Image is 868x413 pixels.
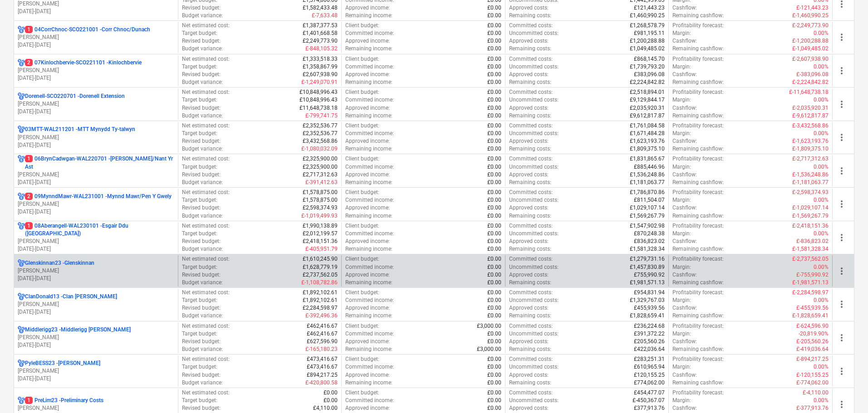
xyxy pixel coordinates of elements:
[487,145,501,153] p: £0.00
[634,29,665,37] p: £981,195.11
[18,193,25,200] div: Project has multi currencies enabled
[303,137,338,145] p: £3,432,568.86
[303,55,338,63] p: £1,333,518.33
[345,96,394,104] p: Committed income :
[509,212,551,220] p: Remaining costs :
[509,12,551,19] p: Remaining costs :
[18,222,174,253] div: 108Aberangell-WAL230101 -Esgair Ddu ([GEOGRAPHIC_DATA])[PERSON_NAME][DATE]-[DATE]
[25,360,100,367] p: PyleBESS23 - [PERSON_NAME]
[25,193,33,200] span: 2
[672,179,724,186] p: Remaining cashflow :
[487,189,501,196] p: £0.00
[305,45,338,53] p: £-848,105.32
[182,137,221,145] p: Revised budget :
[18,334,174,341] p: [PERSON_NAME]
[18,134,174,141] p: [PERSON_NAME]
[305,112,338,120] p: £-799,741.75
[487,155,501,163] p: £0.00
[345,137,390,145] p: Approved income :
[792,12,829,19] p: £-1,460,990.25
[345,55,379,63] p: Client budget :
[509,78,551,86] p: Remaining costs :
[630,96,665,104] p: £9,129,844.17
[792,171,829,179] p: £-1,536,248.86
[672,171,697,179] p: Cashflow :
[18,179,174,186] p: [DATE] - [DATE]
[182,104,221,112] p: Revised budget :
[25,155,33,162] span: 1
[25,222,174,238] p: 08Aberangell-WAL230101 - Esgair Ddu ([GEOGRAPHIC_DATA])
[303,130,338,137] p: £2,352,536.77
[299,104,338,112] p: £11,648,738.18
[509,179,551,186] p: Remaining costs :
[18,59,25,67] div: Project has multi currencies enabled
[18,26,174,49] div: 104CorrChnoc-SCO221001 -Corr Chnoc/Dunach[PERSON_NAME][DATE]-[DATE]
[487,163,501,171] p: £0.00
[301,145,338,153] p: £-1,080,032.09
[345,12,392,19] p: Remaining income :
[792,137,829,145] p: £-1,623,193.76
[630,78,665,86] p: £2,224,842.82
[509,22,553,29] p: Committed costs :
[509,63,559,71] p: Uncommitted costs :
[18,8,174,15] p: [DATE] - [DATE]
[672,155,724,163] p: Profitability forecast :
[18,141,174,149] p: [DATE] - [DATE]
[672,104,697,112] p: Cashflow :
[792,104,829,112] p: £-2,035,920.31
[509,163,559,171] p: Uncommitted costs :
[634,196,665,204] p: £811,504.07
[25,155,174,170] p: 06BrynCadwgan-WAL220701 - [PERSON_NAME]/Nant Yr Ast
[487,196,501,204] p: £0.00
[18,193,174,216] div: 209MynndMawr-WAL231001 -Mynnd Mawr/Pen Y Gwely[PERSON_NAME][DATE]-[DATE]
[182,96,217,104] p: Target budget :
[18,59,174,82] div: 207Kinlochbervie-SCO221101 -Kinlochbervie[PERSON_NAME][DATE]-[DATE]
[301,212,338,220] p: £-1,019,499.93
[312,12,338,19] p: £-7,633.48
[18,308,174,316] p: [DATE] - [DATE]
[345,179,392,186] p: Remaining income :
[630,137,665,145] p: £1,623,193.76
[792,22,829,29] p: £-2,249,773.90
[630,189,665,196] p: £1,786,870.86
[345,196,394,204] p: Committed income :
[836,32,847,43] span: more_vert
[796,71,829,78] p: £-383,096.08
[792,37,829,45] p: £-1,200,288.88
[630,88,665,96] p: £2,518,894.01
[345,22,379,29] p: Client budget :
[814,29,829,37] p: 0.00%
[836,199,847,209] span: more_vert
[487,112,501,120] p: £0.00
[672,55,724,63] p: Profitability forecast :
[25,259,94,267] p: Glenskinnan23 - Glenskinnan
[509,4,549,12] p: Approved costs :
[182,222,230,230] p: Net estimated cost :
[18,326,174,349] div: Middlerigg23 -Middlerigg [PERSON_NAME][PERSON_NAME][DATE]-[DATE]
[630,130,665,137] p: £1,671,484.28
[487,222,501,230] p: £0.00
[345,4,390,12] p: Approved income :
[25,326,131,334] p: Middlerigg23 - Middlerigg [PERSON_NAME]
[18,267,174,275] p: [PERSON_NAME]
[305,179,338,186] p: £-391,412.63
[303,204,338,212] p: £2,598,374.93
[792,212,829,220] p: £-1,569,267.79
[18,100,174,108] p: [PERSON_NAME]
[796,4,829,12] p: £-121,443.23
[487,37,501,45] p: £0.00
[345,189,379,196] p: Client budget :
[345,78,392,86] p: Remaining income :
[509,88,553,96] p: Committed costs :
[18,74,174,82] p: [DATE] - [DATE]
[345,145,392,153] p: Remaining income :
[345,155,379,163] p: Client budget :
[509,196,559,204] p: Uncommitted costs :
[182,212,223,220] p: Budget variance :
[509,71,549,78] p: Approved costs :
[487,55,501,63] p: £0.00
[345,122,379,130] p: Client budget :
[182,12,223,19] p: Budget variance :
[630,22,665,29] p: £1,268,578.79
[25,222,33,229] span: 1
